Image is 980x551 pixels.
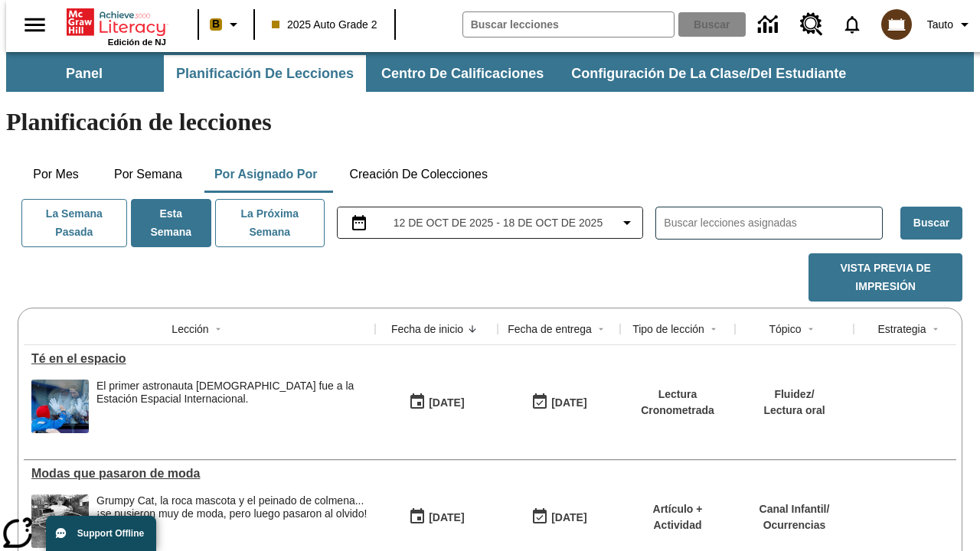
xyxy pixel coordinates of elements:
button: Creación de colecciones [337,156,500,193]
div: [DATE] [551,508,586,527]
div: [DATE] [429,393,464,412]
button: Configuración de la clase/del estudiante [559,55,858,92]
span: Planificación de lecciones [176,65,354,83]
div: Tópico [769,321,801,337]
button: Vista previa de impresión [808,253,962,302]
button: Sort [592,320,610,338]
button: La próxima semana [215,199,325,247]
button: La semana pasada [21,199,127,247]
img: foto en blanco y negro de una chica haciendo girar unos hula-hulas en la década de 1950 [31,494,89,548]
a: Centro de información [749,4,791,46]
button: Por semana [102,156,194,193]
div: Estrategia [877,321,926,337]
div: [DATE] [429,508,464,527]
div: Fecha de inicio [391,321,463,337]
div: Lección [171,321,208,337]
span: Edición de NJ [108,37,166,47]
button: 10/06/25: Primer día en que estuvo disponible la lección [403,388,469,417]
button: Sort [802,320,820,338]
p: Canal Infantil / [759,501,830,517]
a: Notificaciones [832,5,872,44]
button: Seleccione el intervalo de fechas opción del menú [344,214,637,232]
input: Buscar lecciones asignadas [664,212,882,234]
button: Boost El color de la clase es anaranjado claro. Cambiar el color de la clase. [204,11,249,38]
button: Planificación de lecciones [164,55,366,92]
span: Tauto [927,17,953,33]
p: Artículo + Actividad [628,501,727,533]
button: Panel [8,55,161,92]
span: Configuración de la clase/del estudiante [571,65,846,83]
div: Tipo de lección [632,321,704,337]
span: B [212,15,220,34]
a: Portada [67,7,166,37]
button: Perfil/Configuración [921,11,980,38]
button: Buscar [900,207,962,240]
svg: Collapse Date Range Filter [618,214,636,232]
div: El primer astronauta [DEMOGRAPHIC_DATA] fue a la Estación Espacial Internacional. [96,380,367,406]
span: Panel [66,65,103,83]
button: Abrir el menú lateral [12,2,57,47]
div: [DATE] [551,393,586,412]
button: Por mes [18,156,94,193]
div: Té en el espacio [31,352,367,366]
div: Grumpy Cat, la roca mascota y el peinado de colmena... ¡se pusieron muy de moda, pero luego pasar... [96,494,367,548]
div: Portada [67,5,166,47]
button: Esta semana [131,199,211,247]
div: Subbarra de navegación [6,52,974,92]
button: Support Offline [46,516,156,551]
div: Grumpy Cat, la roca mascota y el peinado de colmena... ¡se pusieron muy de moda, pero luego pasar... [96,494,367,520]
button: Por asignado por [202,156,330,193]
span: Centro de calificaciones [381,65,544,83]
span: Support Offline [77,528,144,539]
p: Ocurrencias [759,517,830,533]
button: Sort [209,320,227,338]
input: Buscar campo [463,12,674,37]
button: Sort [704,320,723,338]
button: Centro de calificaciones [369,55,556,92]
button: 07/19/25: Primer día en que estuvo disponible la lección [403,503,469,532]
img: Un astronauta, el primero del Reino Unido que viaja a la Estación Espacial Internacional, saluda ... [31,380,89,433]
button: 06/30/26: Último día en que podrá accederse la lección [526,503,592,532]
button: 10/12/25: Último día en que podrá accederse la lección [526,388,592,417]
div: Modas que pasaron de moda [31,467,367,481]
p: Lectura Cronometrada [628,386,727,419]
div: Fecha de entrega [508,321,592,337]
p: Lectura oral [763,403,825,419]
button: Sort [463,320,482,338]
p: Fluidez / [763,386,825,403]
div: Subbarra de navegación [6,55,860,92]
a: Centro de recursos, Se abrirá en una pestaña nueva. [791,4,832,45]
h1: Planificación de lecciones [6,108,974,136]
button: Escoja un nuevo avatar [872,5,921,44]
img: avatar image [881,9,912,40]
a: Modas que pasaron de moda, Lecciones [31,467,367,481]
button: Sort [926,320,945,338]
a: Té en el espacio, Lecciones [31,352,367,366]
span: 12 de oct de 2025 - 18 de oct de 2025 [394,215,603,231]
div: El primer astronauta británico fue a la Estación Espacial Internacional. [96,380,367,433]
span: 2025 Auto Grade 2 [272,17,377,33]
